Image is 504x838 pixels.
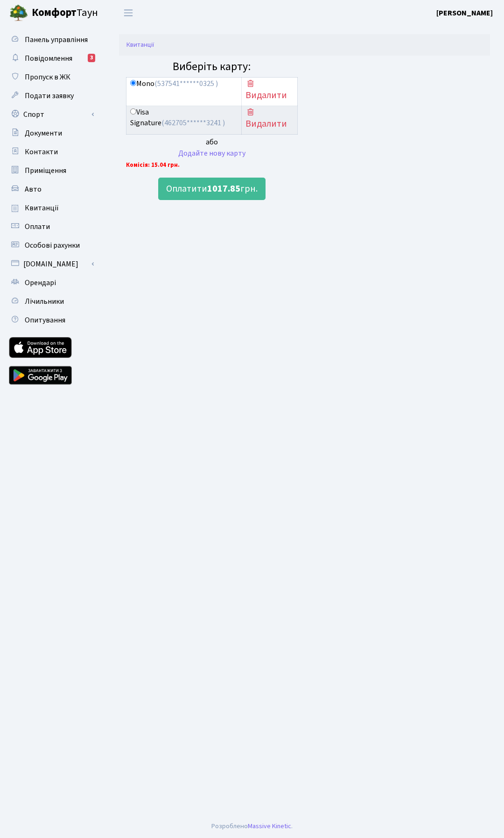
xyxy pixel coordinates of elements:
span: Лічильники [25,296,64,307]
a: Спорт [5,105,98,124]
b: Комфорт [32,5,77,20]
span: Повідомлення [25,53,72,64]
div: Розроблено . [211,821,293,831]
label: Mono [130,79,218,89]
button: Переключити навігацію [117,5,140,21]
span: Квитанції [25,203,59,213]
a: Контакти [5,143,98,161]
a: Квитанції [126,40,154,50]
div: Додайте нову карту [126,148,298,159]
a: Оплати [5,217,98,236]
a: Авто [5,180,98,199]
h4: Виберіть карту: [126,60,298,74]
a: Особові рахунки [5,236,98,255]
a: Приміщення [5,161,98,180]
b: 1017.85 [207,182,240,195]
h5: Видалити [245,107,294,129]
button: Оплатити1017.85грн. [158,178,266,200]
a: [DOMAIN_NAME] [5,255,98,273]
a: Орендарі [5,273,98,292]
label: Visa Signature [130,107,238,129]
span: Орендарі [25,278,56,288]
span: Пропуск в ЖК [25,72,70,82]
a: Лічильники [5,292,98,311]
h5: Видалити [245,79,294,101]
div: 3 [88,54,95,62]
a: Пропуск в ЖК [5,68,98,86]
span: Документи [25,128,62,138]
span: Панель управління [25,35,88,45]
b: Комісія: 15.04 грн. [126,161,180,169]
span: Таун [32,5,98,21]
span: Подати заявку [25,91,74,101]
span: Особові рахунки [25,240,80,251]
a: Документи [5,124,98,143]
b: [PERSON_NAME] [436,8,493,18]
span: Оплати [25,222,50,232]
a: Massive Kinetic [248,821,291,831]
img: logo.png [9,4,28,22]
a: Квитанції [5,199,98,217]
span: Авто [25,184,42,194]
a: Опитування [5,311,98,329]
span: Контакти [25,147,58,157]
div: або [126,136,298,148]
a: Панель управління [5,30,98,49]
a: [PERSON_NAME] [436,7,493,19]
a: Подати заявку [5,86,98,105]
a: Повідомлення3 [5,49,98,68]
span: Опитування [25,315,65,325]
span: Приміщення [25,165,66,176]
input: Visa Signature(462705******3241 ) [130,108,136,115]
